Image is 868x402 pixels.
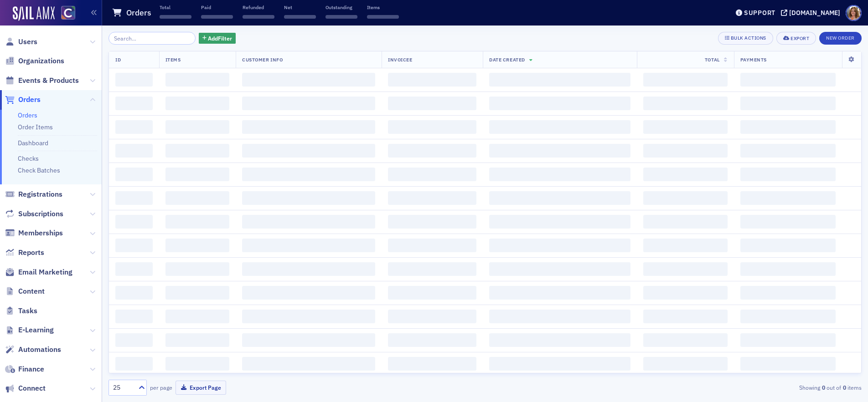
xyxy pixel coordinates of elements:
[115,73,153,87] span: ‌
[18,139,48,147] a: Dashboard
[643,144,728,158] span: ‌
[165,310,230,323] span: ‌
[243,15,274,19] span: ‌
[388,144,476,158] span: ‌
[165,56,181,63] span: Items
[242,239,375,252] span: ‌
[115,262,153,276] span: ‌
[55,6,75,21] a: View Homepage
[740,97,836,110] span: ‌
[18,37,37,47] span: Users
[740,56,767,63] span: Payments
[489,239,630,252] span: ‌
[176,381,226,395] button: Export Page
[165,239,230,252] span: ‌
[388,286,476,300] span: ‌
[388,191,476,205] span: ‌
[115,357,153,371] span: ‌
[108,32,196,45] input: Search…
[489,310,630,323] span: ‌
[489,215,630,229] span: ‌
[489,120,630,134] span: ‌
[115,286,153,300] span: ‌
[242,191,375,205] span: ‌
[13,6,55,21] a: SailAMX
[388,168,476,181] span: ‌
[5,95,41,105] a: Orders
[643,120,728,134] span: ‌
[115,310,153,323] span: ‌
[18,76,79,86] span: Events & Products
[740,168,836,181] span: ‌
[165,333,230,347] span: ‌
[242,286,375,300] span: ‌
[284,4,316,10] p: Net
[165,120,230,134] span: ‌
[115,215,153,229] span: ‌
[643,357,728,371] span: ‌
[61,6,75,20] img: SailAMX
[5,306,37,316] a: Tasks
[789,9,840,17] div: [DOMAIN_NAME]
[242,56,283,63] span: Customer Info
[115,333,153,347] span: ‌
[160,15,191,19] span: ‌
[5,364,44,374] a: Finance
[489,73,630,87] span: ‌
[489,191,630,205] span: ‌
[744,9,775,17] div: Support
[150,383,172,392] label: per page
[115,191,153,205] span: ‌
[643,168,728,181] span: ‌
[5,325,54,335] a: E-Learning
[18,166,60,174] a: Check Batches
[841,383,847,392] strong: 0
[18,325,54,335] span: E-Learning
[165,97,230,110] span: ‌
[489,97,630,110] span: ‌
[115,144,153,158] span: ‌
[18,306,37,316] span: Tasks
[5,286,45,296] a: Content
[18,56,64,66] span: Organizations
[18,267,72,277] span: Email Marketing
[820,383,827,392] strong: 0
[115,56,121,63] span: ID
[165,168,230,181] span: ‌
[489,286,630,300] span: ‌
[165,73,230,87] span: ‌
[165,144,230,158] span: ‌
[18,383,46,393] span: Connect
[165,286,230,300] span: ‌
[115,120,153,134] span: ‌
[201,4,233,10] p: Paid
[740,357,836,371] span: ‌
[367,4,399,10] p: Items
[617,383,862,392] div: Showing out of items
[242,215,375,229] span: ‌
[643,262,728,276] span: ‌
[643,97,728,110] span: ‌
[242,262,375,276] span: ‌
[5,248,44,258] a: Reports
[5,228,63,238] a: Memberships
[18,228,63,238] span: Memberships
[781,10,843,16] button: [DOMAIN_NAME]
[242,97,375,110] span: ‌
[165,357,230,371] span: ‌
[819,33,862,41] a: New Order
[388,262,476,276] span: ‌
[5,76,79,86] a: Events & Products
[740,144,836,158] span: ‌
[388,310,476,323] span: ‌
[243,4,274,10] p: Refunded
[165,215,230,229] span: ‌
[388,333,476,347] span: ‌
[18,209,63,219] span: Subscriptions
[740,310,836,323] span: ‌
[740,215,836,229] span: ‌
[284,15,316,19] span: ‌
[18,345,61,355] span: Automations
[242,168,375,181] span: ‌
[489,333,630,347] span: ‌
